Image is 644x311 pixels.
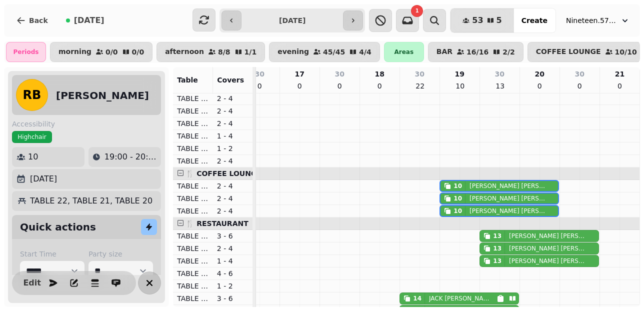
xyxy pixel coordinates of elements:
[177,206,209,216] p: TABLE 22
[58,8,112,32] button: [DATE]
[177,268,209,278] p: TABLE 26
[277,48,309,56] p: evening
[469,194,548,202] p: [PERSON_NAME] [PERSON_NAME]
[105,48,118,55] p: 0 / 0
[217,293,249,303] p: 3 - 6
[217,268,249,278] p: 4 - 6
[185,219,248,227] span: 🍴 RESTAURANT
[375,69,384,79] p: 18
[466,48,488,55] p: 16 / 16
[20,220,96,234] h2: Quick actions
[217,118,249,128] p: 2 - 4
[50,42,152,62] button: morning0/00/0
[415,8,419,13] span: 1
[615,69,624,79] p: 21
[469,182,548,190] p: [PERSON_NAME] [PERSON_NAME]
[502,48,515,55] p: 2 / 2
[185,169,261,177] span: 🍴 COFFEE LOUNGE
[177,156,209,166] p: TABLE 50
[472,16,483,24] span: 53
[104,151,157,163] p: 19:00 - 20:30
[453,207,462,215] div: 10
[616,81,624,91] p: 0
[217,231,249,241] p: 3 - 6
[177,131,209,141] p: TABLE 18
[217,106,249,116] p: 2 - 4
[513,8,555,32] button: Create
[177,93,209,103] p: TABLE 15
[575,69,584,79] p: 30
[217,281,249,291] p: 1 - 2
[496,16,502,24] span: 5
[359,48,371,55] p: 4 / 4
[8,8,56,32] button: Back
[217,156,249,166] p: 2 - 4
[415,69,424,79] p: 30
[455,81,463,91] p: 10
[450,8,513,32] button: 535
[469,207,548,215] p: [PERSON_NAME] [PERSON_NAME]
[12,119,161,129] label: Accessibility
[436,48,452,56] p: BAR
[493,244,501,252] div: 13
[375,81,383,91] p: 0
[26,279,38,287] span: Edit
[217,93,249,103] p: 2 - 4
[177,76,198,84] span: Table
[415,81,423,91] p: 22
[429,294,492,302] p: JACK [PERSON_NAME]
[509,232,588,240] p: [PERSON_NAME] [PERSON_NAME]
[132,48,144,55] p: 0 / 0
[217,256,249,266] p: 1 - 4
[493,232,501,240] div: 13
[384,42,424,62] div: Areas
[156,42,265,62] button: afternoon8/81/1
[217,131,249,141] p: 1 - 4
[535,69,544,79] p: 20
[521,17,547,24] span: Create
[177,293,209,303] p: TABLE 28
[428,42,523,62] button: BAR16/162/2
[177,231,209,241] p: TABLE 23
[30,195,152,207] p: TABLE 22, TABLE 21, TABLE 20
[28,151,38,163] p: 10
[295,81,303,91] p: 0
[255,69,264,79] p: 30
[17,133,46,141] p: Highchair
[493,257,501,265] div: 13
[58,48,91,56] p: morning
[566,15,616,25] span: Nineteen.57 Restaurant & Bar
[255,81,263,91] p: 0
[217,143,249,153] p: 1 - 2
[217,181,249,191] p: 2 - 4
[244,48,257,55] p: 1 / 1
[177,193,209,203] p: TABLE 21
[560,11,636,29] button: Nineteen.57 Restaurant & Bar
[453,194,462,202] div: 10
[6,42,46,62] div: Periods
[495,69,504,79] p: 30
[177,143,209,153] p: TABLE 19
[335,69,344,79] p: 30
[323,48,345,55] p: 45 / 45
[295,69,304,79] p: 17
[535,81,543,91] p: 0
[453,182,462,190] div: 10
[509,257,588,265] p: [PERSON_NAME] [PERSON_NAME]
[177,281,209,291] p: TABLE 27
[177,256,209,266] p: TABLE 25
[177,181,209,191] p: TABLE 20
[30,173,57,185] p: [DATE]
[495,81,503,91] p: 13
[218,48,230,55] p: 8 / 8
[217,243,249,253] p: 2 - 4
[536,48,601,56] p: COFFEE LOUNGE
[575,81,583,91] p: 0
[74,16,104,24] span: [DATE]
[20,249,84,259] label: Start Time
[29,17,48,24] span: Back
[165,48,204,56] p: afternoon
[455,69,464,79] p: 19
[269,42,380,62] button: evening45/454/4
[335,81,343,91] p: 0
